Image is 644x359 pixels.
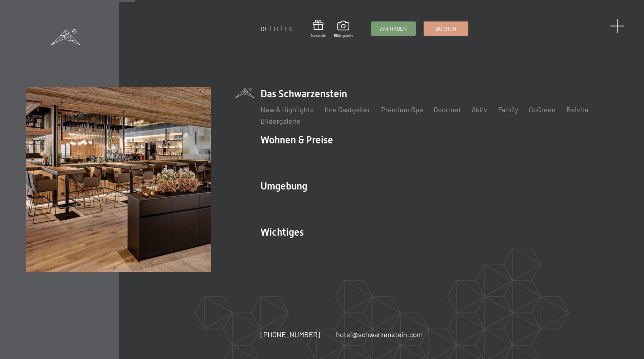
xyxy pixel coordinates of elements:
[260,105,314,114] a: New & Highlights
[311,20,326,38] a: Gutschein
[260,330,320,339] span: [PHONE_NUMBER]
[566,105,588,114] a: Belvita
[381,105,423,114] a: Premium Spa
[260,117,301,125] a: Bildergalerie
[311,33,326,38] span: Gutschein
[26,87,211,272] img: Wellnesshotel Südtirol SCHWARZENSTEIN - Wellnessurlaub in den Alpen
[334,21,353,38] a: Bildergalerie
[472,105,487,114] a: Aktiv
[436,25,456,33] span: Buchen
[498,105,518,114] a: Family
[380,25,407,33] span: Anfragen
[274,25,279,33] a: IT
[424,22,468,35] a: Buchen
[371,22,415,35] a: Anfragen
[260,25,268,33] a: DE
[434,105,461,114] a: Gourmet
[529,105,556,114] a: GoGreen
[325,105,370,114] a: Ihre Gastgeber
[260,329,320,339] a: [PHONE_NUMBER]
[336,329,423,339] a: hotel@schwarzenstein.com
[284,25,293,33] a: EN
[334,33,353,38] span: Bildergalerie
